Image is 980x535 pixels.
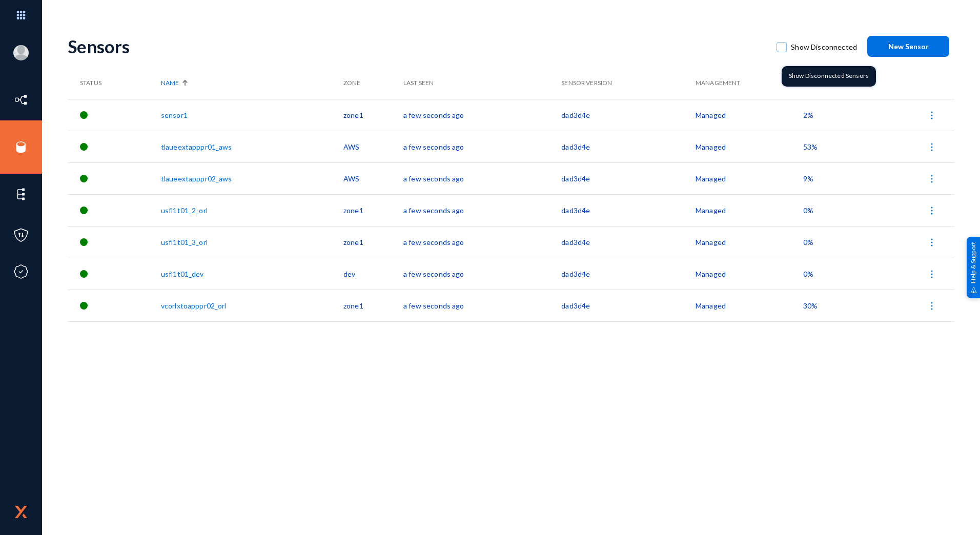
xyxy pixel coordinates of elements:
[13,228,29,243] img: icon-policies.svg
[561,194,696,226] td: dad3d4e
[13,45,29,60] img: blank-profile-picture.png
[343,258,403,290] td: dev
[403,131,561,162] td: a few seconds ago
[782,66,876,87] div: Show Disconnected Sensors
[343,162,403,194] td: AWS
[13,187,29,202] img: icon-elements.svg
[68,67,161,99] th: Status
[161,174,232,183] a: tlaueextapppr02_aws
[403,162,561,194] td: a few seconds ago
[927,174,937,184] img: icon-more.svg
[403,67,561,99] th: Last Seen
[161,142,232,151] a: tlaueextapppr01_aws
[803,238,813,246] span: 0%
[13,92,29,108] img: icon-inventory.svg
[696,290,803,321] td: Managed
[403,194,561,226] td: a few seconds ago
[927,269,937,279] img: icon-more.svg
[970,286,977,293] img: help_support.svg
[696,194,803,226] td: Managed
[927,110,937,120] img: icon-more.svg
[403,226,561,258] td: a few seconds ago
[803,142,818,151] span: 53%
[343,99,403,131] td: zone1
[803,270,813,278] span: 0%
[927,205,937,216] img: icon-more.svg
[13,139,29,155] img: icon-sources.svg
[343,131,403,162] td: AWS
[161,238,208,246] a: usfl1t01_3_orl
[561,290,696,321] td: dad3d4e
[696,162,803,194] td: Managed
[343,194,403,226] td: zone1
[561,258,696,290] td: dad3d4e
[161,111,188,119] a: sensor1
[696,99,803,131] td: Managed
[561,162,696,194] td: dad3d4e
[161,206,208,215] a: usfl1t01_2_orl
[696,258,803,290] td: Managed
[561,226,696,258] td: dad3d4e
[927,142,937,152] img: icon-more.svg
[343,226,403,258] td: zone1
[403,290,561,321] td: a few seconds ago
[161,301,227,310] a: vcorlxtoapppr02_orl
[68,36,766,57] div: Sensors
[927,237,937,248] img: icon-more.svg
[161,270,204,278] a: usfl1t01_dev
[803,174,813,183] span: 9%
[696,226,803,258] td: Managed
[561,67,696,99] th: Sensor Version
[403,258,561,290] td: a few seconds ago
[803,301,818,310] span: 30%
[696,131,803,162] td: Managed
[927,301,937,311] img: icon-more.svg
[791,39,857,55] span: Show Disconnected
[888,42,929,51] span: New Sensor
[967,237,980,298] div: Help & Support
[696,67,803,99] th: Management
[343,290,403,321] td: zone1
[403,99,561,131] td: a few seconds ago
[803,206,813,215] span: 0%
[343,67,403,99] th: Zone
[161,78,338,88] div: Name
[561,99,696,131] td: dad3d4e
[867,36,949,57] button: New Sensor
[161,78,179,88] span: Name
[561,131,696,162] td: dad3d4e
[803,111,813,119] span: 2%
[6,4,36,26] img: app launcher
[13,264,29,279] img: icon-compliance.svg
